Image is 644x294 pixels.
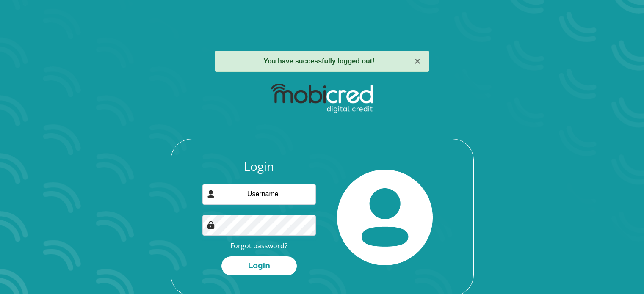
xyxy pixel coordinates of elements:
[202,184,316,205] input: Username
[207,190,215,198] img: user-icon image
[221,256,297,275] button: Login
[202,159,316,174] h3: Login
[230,241,287,250] a: Forgot password?
[207,221,215,229] img: Image
[415,56,420,66] button: ×
[271,84,373,113] img: mobicred logo
[264,58,375,65] strong: You have successfully logged out!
